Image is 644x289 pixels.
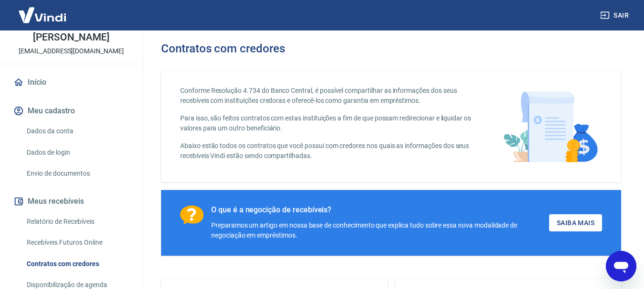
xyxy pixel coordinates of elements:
p: [EMAIL_ADDRESS][DOMAIN_NAME] [19,46,124,56]
a: Contratos com credores [23,254,131,274]
p: Abaixo estão todos os contratos que você possui com credores nos quais as informações dos seus re... [180,141,476,161]
h3: Contratos com credores [161,42,285,55]
p: Conforme Resolução 4.734 do Banco Central, é possível compartilhar as informações dos seus recebí... [180,86,476,106]
a: Relatório de Recebíveis [23,212,131,231]
img: Ícone com um ponto de interrogação. [180,205,204,225]
a: Dados da conta [23,121,131,141]
button: Meus recebíveis [11,191,131,212]
iframe: Botão para abrir a janela de mensagens, conversa em andamento [606,251,636,281]
button: Sair [598,7,633,24]
p: [PERSON_NAME] [33,32,109,42]
a: Início [11,72,131,93]
div: O que é a negocição de recebíveis? [211,205,549,215]
a: Envio de documentos [23,164,131,183]
p: Para isso, são feitos contratos com estas instituições a fim de que possam redirecionar e liquida... [180,113,476,133]
a: Saiba Mais [549,214,602,232]
button: Meu cadastro [11,100,131,121]
img: main-image.9f1869c469d712ad33ce.png [499,86,602,167]
img: Vindi [11,0,73,30]
a: Recebíveis Futuros Online [23,233,131,252]
a: Dados de login [23,143,131,162]
div: Preparamos um artigo em nossa base de conhecimento que explica tudo sobre essa nova modalidade de... [211,220,549,240]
